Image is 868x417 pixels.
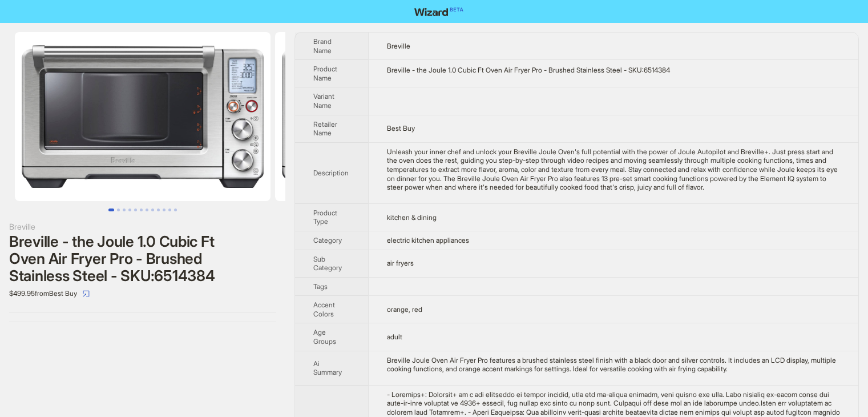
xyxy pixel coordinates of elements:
button: Go to slide 7 [146,209,148,211]
span: orange, red [387,305,422,314]
button: Go to slide 9 [157,209,160,211]
span: Age Groups [313,328,336,346]
button: Go to slide 1 [108,209,114,211]
div: Breville [9,220,276,233]
span: Category [313,236,342,244]
img: Breville - the Joule 1.0 Cubic Ft Oven Air Fryer Pro - Brushed Stainless Steel - SKU:6514384 image 1 [15,32,271,201]
span: Best Buy [387,124,415,133]
div: Breville Joule Oven Air Fryer Pro features a brushed stainless steel finish with a black door and... [387,356,840,374]
span: Tags [313,282,328,291]
span: electric kitchen appliances [387,236,469,244]
span: select [83,290,90,297]
button: Go to slide 8 [151,209,154,211]
button: Go to slide 11 [168,209,171,211]
span: Retailer Name [313,120,337,138]
div: Breville - the Joule 1.0 Cubic Ft Oven Air Fryer Pro - Brushed Stainless Steel - SKU:6514384 [387,66,840,75]
button: Go to slide 3 [123,209,126,211]
span: Ai Summary [313,359,342,377]
span: kitchen & dining [387,213,437,222]
span: Product Type [313,209,337,226]
button: Go to slide 12 [174,209,177,211]
div: $499.95 from Best Buy [9,284,276,303]
div: Breville - the Joule 1.0 Cubic Ft Oven Air Fryer Pro - Brushed Stainless Steel - SKU:6514384 [9,233,276,284]
span: Breville [387,42,410,50]
span: Sub Category [313,255,342,272]
span: Brand Name [313,37,332,55]
span: air fryers [387,259,414,267]
button: Go to slide 2 [117,209,120,211]
div: Unleash your inner chef and unlock your Breville Joule Oven's full potential with the power of Jo... [387,147,840,192]
span: adult [387,332,402,341]
button: Go to slide 6 [140,209,143,211]
span: Accent Colors [313,300,335,318]
img: Breville - the Joule 1.0 Cubic Ft Oven Air Fryer Pro - Brushed Stainless Steel - SKU:6514384 image 2 [275,32,531,201]
button: Go to slide 4 [128,209,131,211]
span: Description [313,169,349,177]
button: Go to slide 10 [163,209,165,211]
span: Product Name [313,65,337,82]
button: Go to slide 5 [134,209,137,211]
span: Variant Name [313,92,334,110]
